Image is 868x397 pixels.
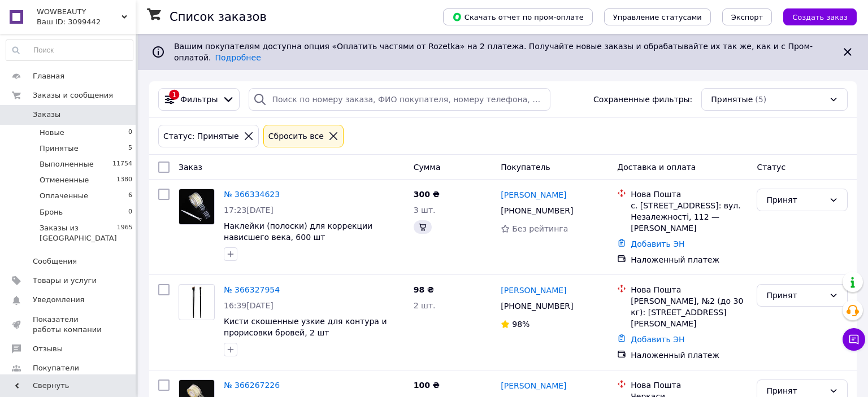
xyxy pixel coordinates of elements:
[37,17,136,27] div: Ваш ID: 3099442
[593,94,692,105] span: Сохраненные фильтры:
[33,344,63,354] span: Отзывы
[179,163,202,172] span: Заказ
[179,189,214,224] img: Фото товару
[755,95,766,104] span: (5)
[33,90,113,101] span: Заказы и сообщения
[631,379,748,391] div: Нова Пошта
[161,130,241,142] div: Статус: Принятые
[33,256,77,267] span: Сообщения
[40,143,79,154] span: Принятые
[414,285,434,294] span: 98 ₴
[731,13,763,21] span: Экспорт
[33,276,97,286] span: Товары и услуги
[501,285,566,296] a: [PERSON_NAME]
[224,381,280,390] a: № 366267226
[501,189,566,200] a: [PERSON_NAME]
[179,189,215,225] a: Фото товару
[128,143,132,154] span: 5
[40,207,63,217] span: Бронь
[711,94,753,105] span: Принятые
[128,191,132,201] span: 6
[182,285,211,320] img: Фото товару
[631,284,748,295] div: Нова Пошта
[37,7,121,17] span: WOWBEAUTY
[766,289,824,302] div: Принят
[613,13,702,21] span: Управление статусами
[631,200,748,234] div: с. [STREET_ADDRESS]: вул. Незалежності, 112 — [PERSON_NAME]
[843,328,865,351] button: Чат с покупателем
[792,13,848,21] span: Создать заказ
[224,317,387,337] a: Кисти скошенные узкие для контура и прорисовки бровей, 2 шт
[631,189,748,200] div: Нова Пошта
[40,128,64,138] span: Новые
[266,130,326,142] div: Сбросить все
[40,175,89,185] span: Отмененные
[414,381,440,390] span: 100 ₴
[631,254,748,265] div: Наложенный платеж
[116,175,132,185] span: 1380
[6,40,133,60] input: Поиск
[224,206,274,215] span: 17:23[DATE]
[501,163,550,172] span: Покупатель
[757,163,785,172] span: Статус
[414,206,436,215] span: 3 шт.
[512,320,530,329] span: 98%
[414,163,441,172] span: Сумма
[33,110,60,120] span: Заказы
[766,194,824,206] div: Принят
[631,335,684,344] a: Добавить ЭН
[501,380,566,391] a: [PERSON_NAME]
[498,203,575,219] div: [PHONE_NUMBER]
[766,385,824,397] div: Принят
[414,190,440,199] span: 300 ₴
[224,285,280,294] a: № 366327954
[512,224,568,233] span: Без рейтинга
[180,94,218,105] span: Фильтры
[33,315,105,335] span: Показатели работы компании
[631,350,748,361] div: Наложенный платеж
[215,53,261,62] a: Подробнее
[604,8,711,25] button: Управление статусами
[170,10,267,24] h1: Список заказов
[414,301,436,310] span: 2 шт.
[33,71,64,81] span: Главная
[117,223,133,243] span: 1965
[33,363,79,373] span: Покупатели
[498,298,575,314] div: [PHONE_NUMBER]
[249,88,550,111] input: Поиск по номеру заказа, ФИО покупателя, номеру телефона, Email, номеру накладной
[224,190,280,199] a: № 366334623
[443,8,593,25] button: Скачать отчет по пром-оплате
[40,191,88,201] span: Оплаченные
[40,159,94,169] span: Выполненные
[179,284,215,320] a: Фото товару
[224,301,274,310] span: 16:39[DATE]
[722,8,772,25] button: Экспорт
[174,42,813,62] span: Вашим покупателям доступна опция «Оплатить частями от Rozetka» на 2 платежа. Получайте новые зака...
[224,221,372,242] a: Наклейки (полоски) для коррекции нависшего века, 600 шт
[128,128,132,138] span: 0
[112,159,132,169] span: 11754
[631,295,748,329] div: [PERSON_NAME], №2 (до 30 кг): [STREET_ADDRESS][PERSON_NAME]
[772,12,857,21] a: Создать заказ
[128,207,132,217] span: 0
[452,12,584,22] span: Скачать отчет по пром-оплате
[40,223,117,243] span: Заказы из [GEOGRAPHIC_DATA]
[617,163,696,172] span: Доставка и оплата
[783,8,857,25] button: Создать заказ
[33,295,84,305] span: Уведомления
[631,239,684,248] a: Добавить ЭН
